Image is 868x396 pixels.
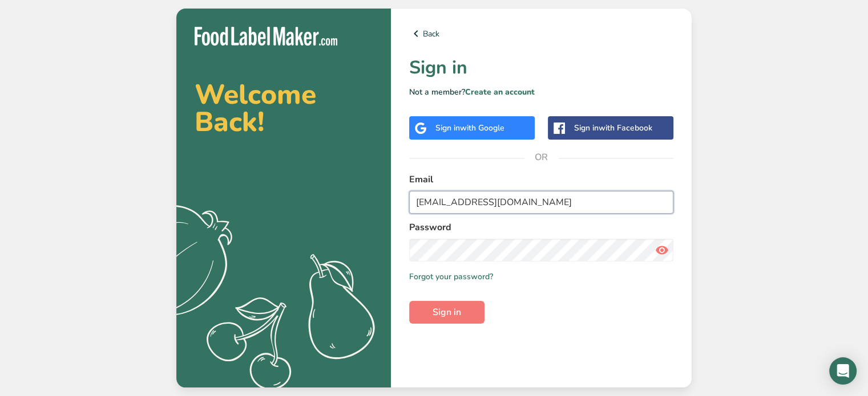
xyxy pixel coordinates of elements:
span: with Facebook [599,123,652,133]
span: Sign in [433,305,461,319]
div: Sign in [574,122,652,134]
h1: Sign in [409,54,673,81]
img: Food Label Maker [195,27,337,46]
button: Sign in [409,301,485,324]
label: Email [409,173,673,186]
span: OR [524,140,559,174]
a: Create an account [465,87,535,97]
a: Back [409,27,673,40]
p: Not a member? [409,86,673,98]
h2: Welcome Back! [195,81,373,136]
input: Enter Your Email [409,191,673,214]
div: Open Intercom Messenger [829,357,857,385]
label: Password [409,221,673,234]
a: Forgot your password? [409,271,493,283]
span: with Google [460,123,504,133]
div: Sign in [435,122,504,134]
